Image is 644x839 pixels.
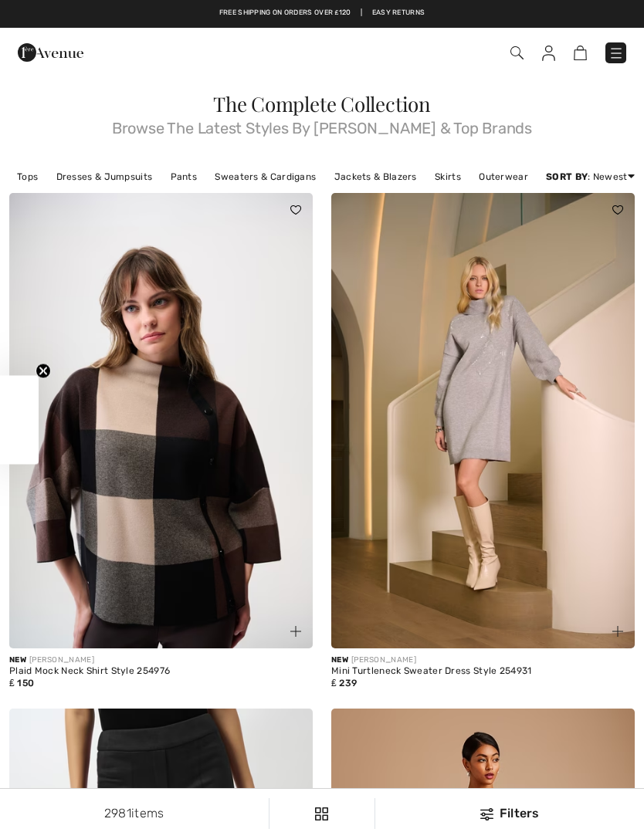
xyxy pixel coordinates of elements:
img: Menu [608,46,624,61]
span: New [331,655,348,665]
img: heart_black_full.svg [612,205,623,215]
div: [PERSON_NAME] [331,655,635,666]
img: heart_black_full.svg [290,205,301,215]
span: | [361,8,362,19]
div: Mini Turtleneck Sweater Dress Style 254931 [331,666,635,677]
span: New [9,655,26,665]
img: Mini Turtleneck Sweater Dress Style 254931. Grey melange [331,193,635,648]
img: Filters [315,807,328,820]
a: Tops [9,167,46,187]
a: Easy Returns [372,8,425,19]
a: Skirts [427,167,469,187]
span: 2981 [104,806,131,820]
div: : Newest [546,170,635,184]
img: plus_v2.svg [612,626,623,637]
span: ₤ 239 [331,678,357,688]
a: Free shipping on orders over ₤120 [219,8,351,19]
button: Close teaser [36,363,51,378]
a: 1ère Avenue [18,44,83,59]
a: Jackets & Blazers [327,167,425,187]
img: Shopping Bag [574,46,587,60]
a: Sweaters & Cardigans [207,167,324,187]
img: Plaid Mock Neck Shirt Style 254976. Mocha/black [9,193,313,648]
div: Filters [385,804,635,823]
img: My Info [542,46,555,61]
span: ₤ 150 [9,678,34,688]
div: [PERSON_NAME] [9,655,313,666]
img: Search [510,46,524,59]
img: 1ère Avenue [18,37,83,68]
img: plus_v2.svg [290,626,301,637]
a: Outerwear [471,167,536,187]
div: Plaid Mock Neck Shirt Style 254976 [9,666,313,677]
a: Pants [163,167,205,187]
span: The Complete Collection [213,90,431,117]
a: Dresses & Jumpsuits [49,167,161,187]
strong: Sort By [546,171,588,182]
img: Filters [480,808,493,820]
span: Browse The Latest Styles By [PERSON_NAME] & Top Brands [9,114,635,136]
